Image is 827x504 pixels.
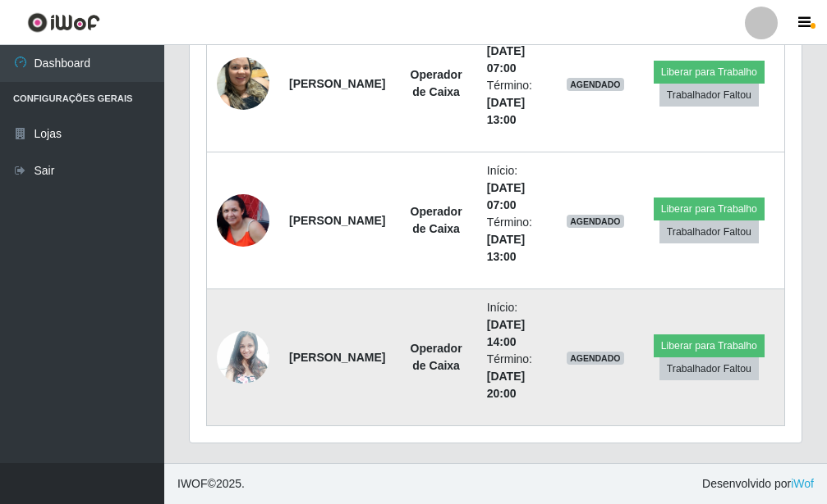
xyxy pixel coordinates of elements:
strong: Operador de Caixa [411,342,462,372]
button: Liberar para Trabalho [654,198,765,220]
time: [DATE] 13:00 [487,233,525,263]
time: [DATE] 14:00 [487,318,525,348]
time: [DATE] 13:00 [487,96,525,126]
li: Término: [487,351,547,402]
img: 1745102593554.jpeg [217,48,269,118]
img: 1743338839822.jpeg [217,194,269,247]
span: AGENDADO [567,78,624,91]
span: AGENDADO [567,215,624,228]
strong: [PERSON_NAME] [289,77,385,90]
li: Início: [487,299,547,351]
button: Liberar para Trabalho [654,334,765,357]
li: Início: [487,25,547,77]
img: CoreUI Logo [27,12,100,33]
strong: [PERSON_NAME] [289,351,385,364]
li: Término: [487,214,547,266]
strong: Operador de Caixa [411,205,462,235]
li: Término: [487,77,547,129]
strong: [PERSON_NAME] [289,214,385,227]
button: Trabalhador Faltou [659,84,759,107]
button: Trabalhador Faltou [659,357,759,380]
a: iWof [791,477,814,490]
span: AGENDADO [567,352,624,365]
button: Liberar para Trabalho [654,61,765,84]
span: IWOF [177,477,208,490]
span: Desenvolvido por [702,475,814,493]
li: Início: [487,162,547,214]
button: Trabalhador Faltou [659,220,759,243]
strong: Operador de Caixa [411,68,462,98]
span: © 2025 . [177,475,245,493]
time: [DATE] 07:00 [487,181,525,211]
time: [DATE] 20:00 [487,370,525,400]
img: 1732662541702.jpeg [217,322,269,393]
